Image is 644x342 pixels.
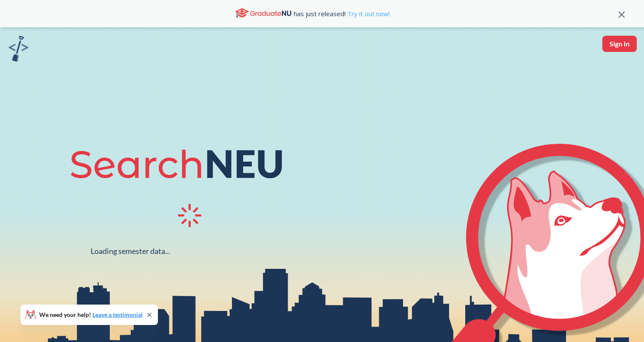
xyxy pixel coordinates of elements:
[602,36,637,52] button: Sign In
[294,9,390,18] span: has just released!
[39,312,143,318] span: We need your help!
[92,311,143,318] a: Leave a testimonial
[9,36,29,62] img: sandbox logo
[9,36,29,64] a: sandbox logo
[91,246,170,256] div: Loading semester data...
[346,9,390,18] a: Try it out now!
